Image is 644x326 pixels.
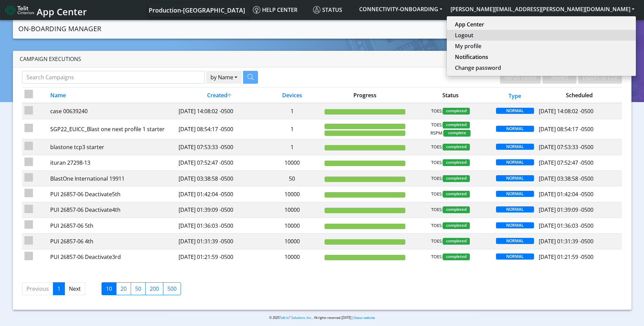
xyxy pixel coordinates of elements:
span: TOES: [431,253,443,260]
div: case 00639240 [50,107,174,115]
img: knowledge.svg [253,6,260,14]
span: TOES: [431,206,443,213]
td: 1 [262,139,322,155]
span: TOES: [431,238,443,245]
button: Logout [447,30,636,41]
a: Status [310,3,355,17]
span: Production-[GEOGRAPHIC_DATA] [149,6,245,14]
button: [PERSON_NAME][EMAIL_ADDRESS][PERSON_NAME][DOMAIN_NAME] [446,3,639,15]
span: NORMAL [496,253,534,260]
span: [DATE] 01:39:09 -0500 [539,206,593,213]
a: Your current platform instance [148,3,245,17]
label: 500 [163,282,181,295]
button: App Center [447,19,636,30]
span: [DATE] 01:36:03 -0500 [539,222,593,229]
span: [DATE] 07:52:47 -0500 [539,159,593,166]
span: TOES: [431,222,443,229]
span: NORMAL [496,206,534,212]
div: PUI 26857-06 Deactivate3rd [50,253,174,261]
img: status.svg [313,6,320,14]
button: CONNECTIVITY-ONBOARDING [355,3,446,15]
span: completed [443,222,470,229]
span: NORMAL [496,238,534,244]
div: ituran 27298-13 [50,159,174,167]
td: 10000 [262,233,322,249]
span: completed [443,159,470,166]
span: TOES: [431,144,443,150]
span: [DATE] 14:08:02 -0500 [539,107,593,115]
a: Notifications [455,53,628,61]
span: Help center [253,6,297,14]
div: blastone tcp3 starter [50,143,174,151]
td: 1 [262,103,322,119]
th: Progress [322,87,408,103]
td: 10000 [262,155,322,170]
td: [DATE] 01:21:59 -0500 [176,249,262,265]
td: 1 [262,119,322,139]
button: Rerun Failed [500,71,541,84]
p: © 2025 . All rights reserved.[DATE] | [166,315,478,320]
span: [DATE] 01:21:59 -0500 [539,253,593,261]
td: [DATE] 01:42:04 -0500 [176,186,262,202]
span: NORMAL [496,222,534,228]
a: Telit IoT Solutions, Inc. [279,315,312,320]
div: PUI 26857-06 Deactivate4th [50,206,174,214]
button: Notifications [447,52,636,62]
td: [DATE] 01:31:39 -0500 [176,233,262,249]
span: completed [443,206,470,213]
td: [DATE] 01:36:03 -0500 [176,218,262,233]
th: Created [176,87,262,103]
a: On-Boarding Manager [18,22,101,36]
span: completed [443,238,470,245]
th: Name [48,87,176,103]
button: Revert [542,71,576,84]
td: [DATE] 01:39:09 -0500 [176,202,262,218]
div: PUI 26857-06 4th [50,237,174,245]
span: RSPM: [430,130,443,137]
div: BlastOne International 19911 [50,175,174,183]
td: 10000 [262,202,322,218]
span: TOES: [431,191,443,198]
td: 50 [262,170,322,186]
div: SGP22_EUICC_Blast one next profile 1 starter [50,125,174,133]
a: Status website [354,315,375,320]
span: App Center [37,5,87,18]
div: PUI 26857-06 Deactivate5th [50,190,174,198]
a: 1 [53,282,65,295]
input: Search Campaigns [22,71,205,84]
div: PUI 26857-06 5th [50,222,174,230]
span: [DATE] 07:53:33 -0500 [539,143,593,151]
span: Status [313,6,342,14]
td: 10000 [262,186,322,202]
span: completed [443,122,470,128]
span: [DATE] 03:38:58 -0500 [539,175,593,182]
button: Export to CSV [578,71,622,84]
span: NORMAL [496,108,534,114]
td: [DATE] 07:53:33 -0500 [176,139,262,155]
td: 10000 [262,249,322,265]
button: by Name [206,71,242,84]
span: NORMAL [496,191,534,197]
button: Change password [447,62,636,73]
span: [DATE] 08:54:17 -0500 [539,125,593,133]
label: 50 [131,282,146,295]
img: logo-telit-cinterion-gw-new.png [5,5,34,16]
th: Status [408,87,494,103]
a: App Center [455,20,628,28]
a: Next [65,282,85,295]
button: My profile [447,41,636,52]
th: Devices [262,87,322,103]
span: [DATE] 01:31:39 -0500 [539,238,593,245]
span: completed [443,108,470,115]
span: complete [443,130,471,137]
th: Scheduled [536,87,622,103]
span: NORMAL [496,159,534,165]
span: TOES: [431,122,443,128]
label: 20 [116,282,131,295]
td: [DATE] 08:54:17 -0500 [176,119,262,139]
a: App Center [5,3,86,17]
span: TOES: [431,175,443,182]
span: NORMAL [496,126,534,132]
td: [DATE] 03:38:58 -0500 [176,170,262,186]
span: NORMAL [496,175,534,181]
